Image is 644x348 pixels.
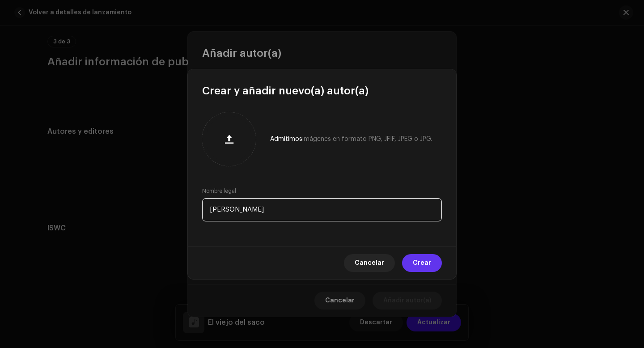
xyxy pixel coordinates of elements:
input: Ingrese un nombre legal [202,198,442,221]
span: Crear [413,254,431,272]
span: Crear y añadir nuevo(a) autor(a) [202,84,369,98]
div: Admitimos [270,136,432,143]
button: Crear [402,254,442,272]
button: Cancelar [344,254,395,272]
span: imágenes en formato PNG, JFIF, JPEG o JPG. [302,136,432,142]
label: Nombre legal [202,187,236,195]
span: Cancelar [355,254,384,272]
